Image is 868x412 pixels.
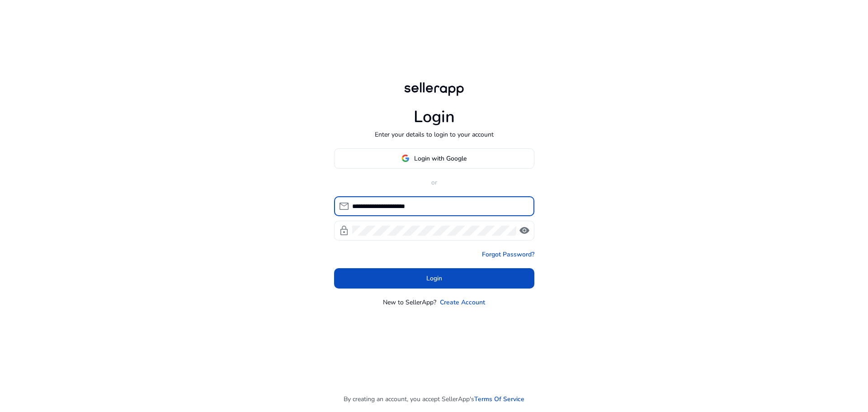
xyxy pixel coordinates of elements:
h1: Login [414,107,455,127]
img: google-logo.svg [401,154,410,162]
a: Create Account [440,298,485,307]
span: Login [426,274,442,283]
span: lock [339,225,349,236]
p: or [334,178,534,187]
a: Terms Of Service [474,394,524,404]
button: Login with Google [334,148,534,169]
span: Login with Google [414,154,467,163]
p: New to SellerApp? [383,298,436,307]
button: Login [334,268,534,289]
a: Forgot Password? [482,250,534,259]
p: Enter your details to login to your account [375,130,494,139]
span: mail [339,201,349,212]
span: visibility [519,225,530,236]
